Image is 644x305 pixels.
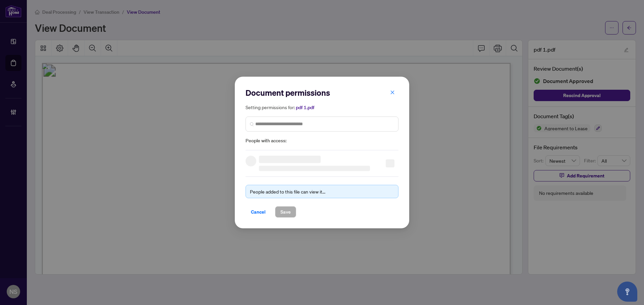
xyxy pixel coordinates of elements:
[246,87,398,98] h2: Document permissions
[246,206,271,218] button: Cancel
[246,103,398,111] h5: Setting permissions for:
[275,206,296,218] button: Save
[617,282,637,302] button: Open asap
[390,90,395,95] span: close
[251,207,266,217] span: Cancel
[250,122,254,126] img: search_icon
[296,104,314,110] span: pdf 1.pdf
[246,137,398,145] span: People with access:
[250,188,394,195] div: People added to this file can view it...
